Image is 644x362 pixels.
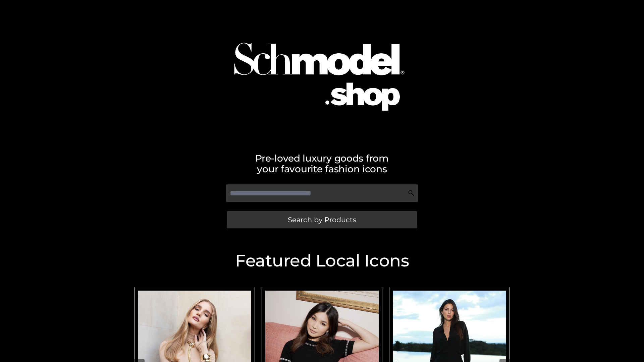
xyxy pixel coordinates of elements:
h2: Pre-loved luxury goods from your favourite fashion icons [131,153,513,174]
a: Search by Products [227,211,417,228]
span: Search by Products [288,216,356,223]
img: Search Icon [408,190,415,196]
h2: Featured Local Icons​ [131,252,513,269]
